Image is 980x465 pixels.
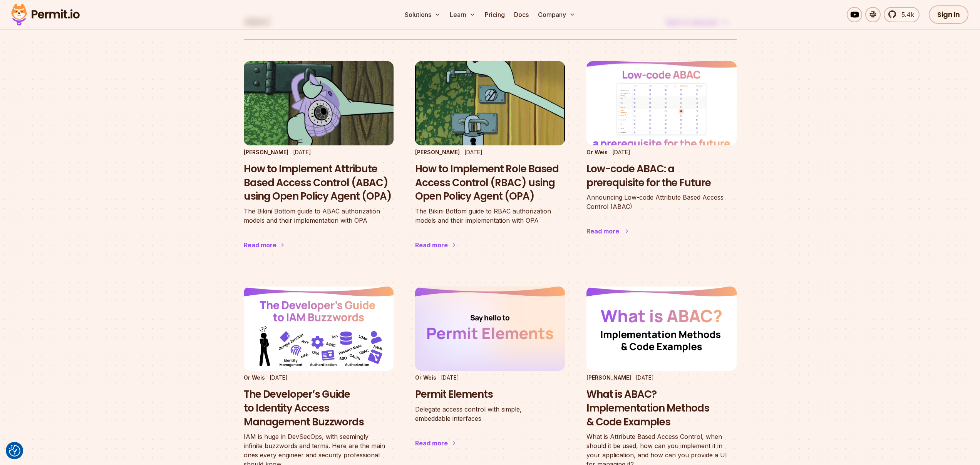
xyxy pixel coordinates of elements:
time: [DATE] [464,149,482,155]
button: Company [535,7,578,22]
img: What is ABAC? Implementation Methods & Code Examples [586,287,736,371]
div: Read more [586,227,619,236]
h3: Low-code ABAC: a prerequisite for the Future [586,162,736,190]
a: Pricing [482,7,508,22]
time: [DATE] [441,374,459,381]
p: Delegate access control with simple, embeddable interfaces [415,405,565,423]
a: Docs [511,7,532,22]
a: How to Implement Role Based Access Control (RBAC) using Open Policy Agent (OPA)[PERSON_NAME][DATE... [415,61,565,265]
img: Revisit consent button [9,445,20,457]
p: The Bikini Bottom guide to ABAC authorization models and their implementation with OPA [244,207,394,225]
h3: How to Implement Attribute Based Access Control (ABAC) using Open Policy Agent (OPA) [244,162,394,203]
img: Permit logo [8,2,83,28]
div: Read more [244,240,276,250]
a: How to Implement Attribute Based Access Control (ABAC) using Open Policy Agent (OPA)[PERSON_NAME]... [244,61,394,265]
a: Sign In [929,5,968,24]
a: 5.4k [884,7,920,22]
p: Or Weis [586,148,608,156]
button: Solutions [402,7,444,22]
p: Or Weis [244,374,265,382]
time: [DATE] [612,149,630,155]
span: 5.4k [897,10,914,19]
p: Announcing Low-code Attribute Based Access Control (ABAC) [586,193,736,211]
img: Permit Elements [415,287,565,371]
p: The Bikini Bottom guide to RBAC authorization models and their implementation with OPA [415,207,565,225]
time: [DATE] [636,374,654,381]
img: How to Implement Attribute Based Access Control (ABAC) using Open Policy Agent (OPA) [244,61,394,145]
h3: What is ABAC? Implementation Methods & Code Examples [586,388,736,429]
h3: How to Implement Role Based Access Control (RBAC) using Open Policy Agent (OPA) [415,162,565,203]
p: [PERSON_NAME] [586,374,631,382]
h3: Permit Elements [415,388,565,402]
time: [DATE] [270,374,288,381]
time: [DATE] [293,149,311,155]
p: Or Weis [415,374,436,382]
div: Read more [415,240,448,250]
a: Low-code ABAC: a prerequisite for the FutureOr Weis[DATE]Low-code ABAC: a prerequisite for the Fu... [586,61,736,252]
img: The Developer’s Guide to Identity Access Management Buzzwords [244,287,394,371]
button: Consent Preferences [9,445,20,457]
a: Permit ElementsOr Weis[DATE]Permit ElementsDelegate access control with simple, embeddable interf... [415,287,565,463]
div: Read more [415,438,448,448]
p: [PERSON_NAME] [244,148,288,156]
img: Low-code ABAC: a prerequisite for the Future [579,57,744,150]
button: Learn [447,7,479,22]
img: How to Implement Role Based Access Control (RBAC) using Open Policy Agent (OPA) [415,61,565,145]
h3: The Developer’s Guide to Identity Access Management Buzzwords [244,388,394,429]
p: [PERSON_NAME] [415,148,460,156]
